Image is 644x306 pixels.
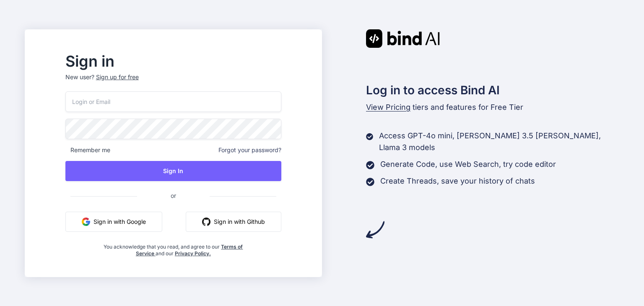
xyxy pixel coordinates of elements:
span: Forgot your password? [218,146,281,154]
img: google [82,218,90,226]
p: tiers and features for Free Tier [366,101,619,113]
img: Bind AI logo [366,29,440,48]
a: Terms of Service [136,244,243,257]
p: Create Threads, save your history of chats [380,175,535,187]
button: Sign In [65,161,281,181]
button: Sign in with Google [65,212,162,232]
span: Remember me [65,146,110,154]
a: Privacy Policy. [175,250,211,257]
span: View Pricing [366,103,410,112]
button: Sign in with Github [186,212,281,232]
img: arrow [366,220,384,239]
p: Access GPT-4o mini, [PERSON_NAME] 3.5 [PERSON_NAME], Llama 3 models [379,130,619,153]
div: Sign up for free [96,73,139,81]
span: or [137,185,210,206]
img: github [202,218,210,226]
div: You acknowledge that you read, and agree to our and our [101,239,246,257]
h2: Sign in [65,54,281,68]
input: Login or Email [65,91,281,112]
p: Generate Code, use Web Search, try code editor [380,158,556,170]
h2: Log in to access Bind AI [366,81,619,99]
p: New user? [65,73,281,91]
